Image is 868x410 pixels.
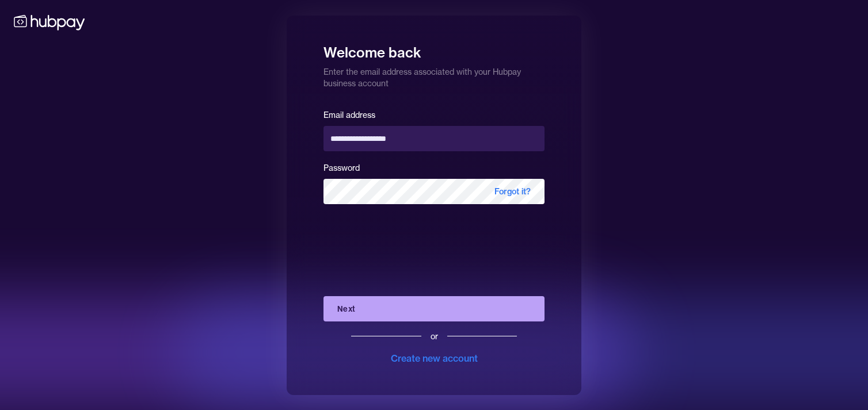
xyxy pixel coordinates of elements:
div: or [431,331,438,342]
label: Password [323,163,360,173]
div: Create new account [391,351,478,365]
h1: Welcome back [323,36,545,62]
span: Forgot it? [481,179,545,204]
p: Enter the email address associated with your Hubpay business account [323,62,545,89]
button: Next [323,296,545,321]
label: Email address [323,110,375,120]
